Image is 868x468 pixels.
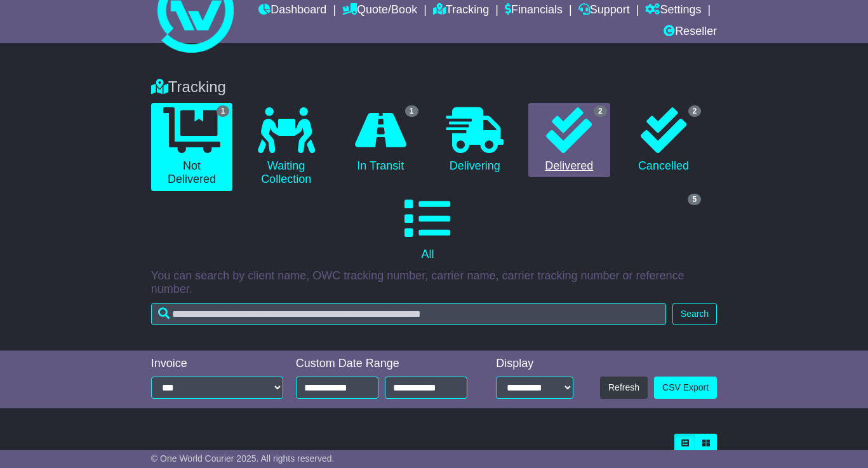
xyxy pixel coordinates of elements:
[151,357,283,371] div: Invoice
[405,105,418,117] span: 1
[151,453,335,464] span: © One World Courier 2025. All rights reserved.
[245,103,327,191] a: Waiting Collection
[594,105,607,117] span: 2
[496,357,573,371] div: Display
[217,105,230,117] span: 1
[664,22,717,43] a: Reseller
[688,105,702,117] span: 2
[151,269,717,297] p: You can search by client name, OWC tracking number, carrier name, carrier tracking number or refe...
[434,103,516,178] a: Delivering
[528,103,610,178] a: 2 Delivered
[654,377,717,399] a: CSV Export
[145,78,723,97] div: Tracking
[340,103,422,178] a: 1 In Transit
[151,191,704,266] a: 5 All
[296,357,476,371] div: Custom Date Range
[151,103,233,191] a: 1 Not Delivered
[688,194,701,205] span: 5
[600,377,648,399] button: Refresh
[672,303,717,325] button: Search
[623,103,705,178] a: 2 Cancelled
